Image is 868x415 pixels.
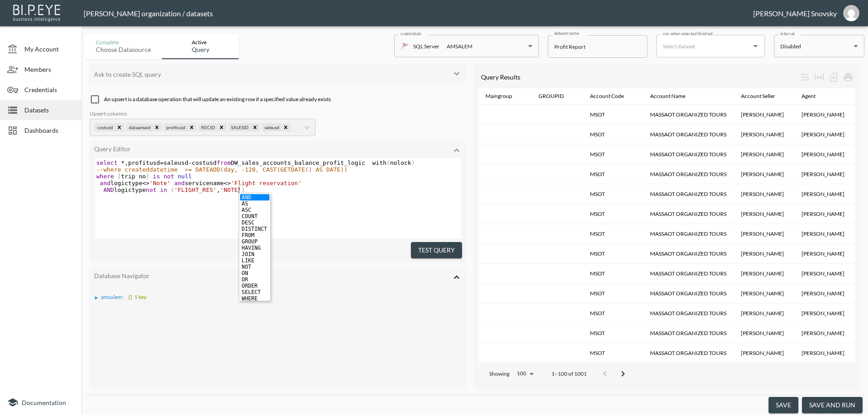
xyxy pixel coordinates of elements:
[794,145,852,164] th: Roei Ivgi
[100,180,110,187] span: and
[583,284,643,303] th: MSOT
[794,224,852,244] th: Asaf Chidra
[178,173,192,180] span: null
[387,159,390,166] span: (
[22,399,66,406] span: Documentation
[643,224,734,244] th: MASSAOT ORGANIZED TOURS
[794,264,852,284] th: Asaf Chidra
[583,303,643,323] th: MSOT
[663,31,712,37] label: run when selected finished
[749,40,762,52] button: Open
[486,91,512,102] div: Maingroup
[84,9,753,18] div: [PERSON_NAME] organization / datasets
[11,2,63,23] img: bipeye-logo
[240,232,269,238] li: FROM
[192,46,209,54] div: Query
[7,397,74,408] a: Documentation
[217,159,231,166] span: from
[24,44,74,54] span: My Account
[96,159,118,166] span: select
[583,343,643,363] th: MSOT
[643,343,734,363] th: MASSAOT ORGANIZED TOURS
[174,187,217,193] span: 'FLIGHT_RES'
[160,159,164,166] span: =
[153,173,160,180] span: is
[96,166,348,173] span: --where createddatetime >= DATEADD(day, -120, CAST(GETDATE() AS DATE))
[734,264,794,284] th: LeehI Mizrahi
[583,244,643,264] th: MSOT
[769,397,798,414] button: save
[583,204,643,224] th: MSOT
[240,226,269,232] li: DISTINCT
[734,323,794,343] th: LeehI Mizrahi
[583,184,643,204] th: MSOT
[734,343,794,363] th: LeehI Mizrahi
[794,323,852,343] th: Asaf Chidra
[643,244,734,264] th: MASSAOT ORGANIZED TOURS
[826,70,841,84] div: Number of rows selected for download: 1001
[643,125,734,145] th: MASSAOT ORGANIZED TOURS
[241,187,245,193] span: )
[411,159,415,166] span: )
[240,219,269,226] li: DESC
[240,238,269,245] li: GROUP
[812,70,826,84] div: Toggle table layout between fixed and auto (default: auto)
[643,264,734,284] th: MASSAOT ORGANIZED TOURS
[650,91,685,102] div: Account Name
[797,70,812,84] div: Wrap text
[24,85,74,94] span: Credentials
[734,184,794,204] th: LeehI Mizrahi
[554,30,579,36] label: dataset name
[583,323,643,343] th: MSOT
[189,159,192,166] span: -
[240,276,269,283] li: OR
[240,201,269,207] li: AS
[734,284,794,303] th: LeehI Mizrahi
[650,91,697,102] span: Account Name
[590,91,636,102] span: Account Code
[224,180,231,187] span: <>
[413,41,439,51] p: SQL Server
[590,91,624,102] div: Account Code
[583,224,643,244] th: MSOT
[96,39,151,46] div: Complete
[734,303,794,323] th: LeehI Mizrahi
[240,270,269,276] li: ON
[734,125,794,145] th: LeehI Mizrahi
[411,242,462,259] button: Test Query
[538,91,576,102] span: GROUPID
[94,272,443,280] div: Database Navigator
[614,365,632,383] button: Go to next page
[583,264,643,284] th: MSOT
[24,105,74,115] span: Datasets
[90,110,467,136] div: costusd;dataareaid;profitusd;RECID;SALESID;saleusd
[24,126,74,135] span: Dashboards
[660,39,747,53] input: Select dataset
[794,204,852,224] th: Asaf Chidra
[192,39,209,46] div: Active
[643,145,734,164] th: MASSAOT ORGANIZED TOURS
[513,368,537,379] div: 100
[734,145,794,164] th: LeehI Mizrahi
[240,283,269,289] li: ORDER
[401,42,409,50] img: mssql icon
[24,65,74,74] span: Members
[96,46,151,54] div: Choose datasource
[794,343,852,363] th: Asaf Chidra
[794,105,852,125] th: Roei Ivgi
[118,173,121,180] span: [
[160,187,167,193] span: in
[794,164,852,184] th: Roei Ivgi
[643,303,734,323] th: MASSAOT ORGANIZED TOURS
[146,187,156,193] span: not
[101,294,124,300] span: amsalem :
[174,180,184,187] span: and
[794,125,852,145] th: Anat Granot
[96,159,415,166] span: profitusd saleusd costusd DW_sales_accounts_balance_profit_logic with nolock
[843,5,859,21] img: e1d6fdeb492d5bd457900032a53483e8
[240,264,269,270] li: NOT
[794,184,852,204] th: Asaf Chidra
[127,294,146,300] span: 1 key
[643,323,734,343] th: MASSAOT ORGANIZED TOURS
[802,91,816,102] div: Agent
